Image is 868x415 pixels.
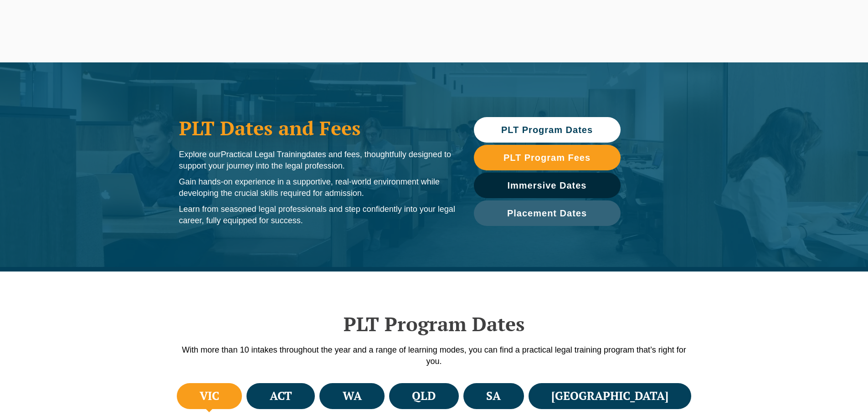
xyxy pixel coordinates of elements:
a: Immersive Dates [474,173,621,198]
h4: ACT [270,389,292,404]
h4: SA [486,389,501,404]
a: PLT Program Dates [474,117,621,143]
p: Explore our dates and fees, thoughtfully designed to support your journey into the legal profession. [179,149,456,172]
p: Gain hands-on experience in a supportive, real-world environment while developing the crucial ski... [179,176,456,199]
h4: QLD [412,389,436,404]
p: Learn from seasoned legal professionals and step confidently into your legal career, fully equipp... [179,204,456,226]
span: PLT Program Dates [501,125,593,134]
h2: PLT Program Dates [175,313,694,335]
span: Immersive Dates [508,181,587,190]
h1: PLT Dates and Fees [179,117,456,139]
p: With more than 10 intakes throughout the year and a range of learning modes, you can find a pract... [175,344,694,367]
span: PLT Program Fees [503,153,591,162]
h4: WA [343,389,362,404]
a: Placement Dates [474,200,621,226]
span: Placement Dates [507,209,587,218]
span: Practical Legal Training [221,150,306,159]
h4: [GEOGRAPHIC_DATA] [551,389,668,404]
h4: VIC [200,389,219,404]
a: PLT Program Fees [474,145,621,170]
